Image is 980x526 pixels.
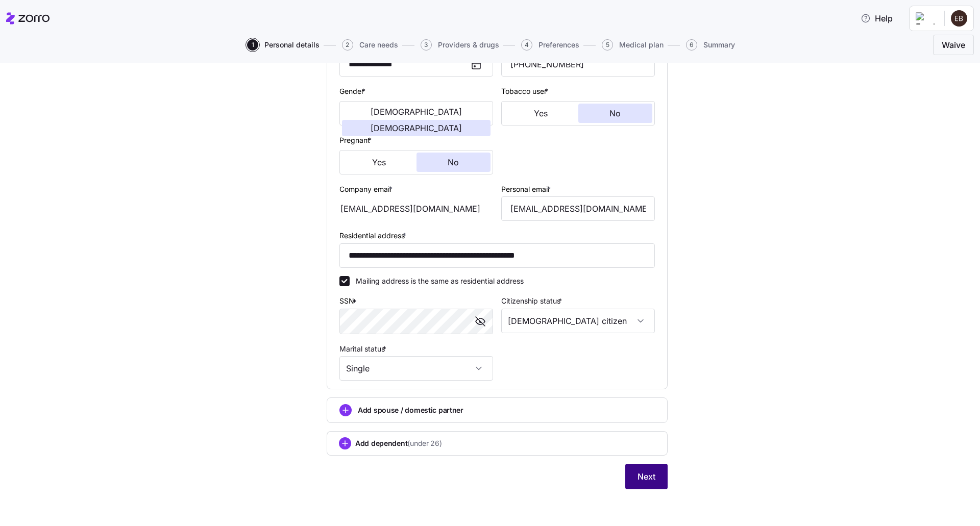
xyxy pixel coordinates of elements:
[339,404,352,416] svg: add icon
[703,41,735,48] span: Summary
[686,39,697,51] span: 6
[916,12,936,24] img: Employer logo
[247,39,258,51] span: 1
[448,158,459,166] span: No
[501,52,655,77] input: Phone
[372,158,386,166] span: Yes
[942,39,965,51] span: Waive
[421,39,499,51] button: 3Providers & drugs
[421,39,432,51] span: 3
[625,464,668,489] button: Next
[501,309,655,333] input: Select citizenship status
[538,41,579,48] span: Preferences
[407,438,442,448] span: (under 26)
[339,356,493,381] input: Select marital status
[339,437,351,449] svg: add icon
[339,343,388,355] label: Marital status
[371,108,462,116] span: [DEMOGRAPHIC_DATA]
[619,41,664,48] span: Medical plan
[501,295,564,307] label: Citizenship status
[371,124,462,132] span: [DEMOGRAPHIC_DATA]
[350,276,524,286] label: Mailing address is the same as residential address
[861,12,893,24] span: Help
[245,39,320,51] a: 1Personal details
[686,39,735,51] button: 6Summary
[339,86,367,97] label: Gender
[534,109,548,117] span: Yes
[951,10,967,27] img: 2eb448604acf483a6eec88cfe8efbfba
[852,8,901,29] button: Help
[359,41,398,48] span: Care needs
[501,196,655,221] input: Email
[247,39,320,51] button: 1Personal details
[264,41,320,48] span: Personal details
[339,230,408,241] label: Residential address
[501,184,553,195] label: Personal email
[521,39,532,51] span: 4
[342,39,398,51] button: 2Care needs
[602,39,613,51] span: 5
[355,438,442,448] span: Add dependent
[342,39,353,51] span: 2
[339,135,374,146] label: Pregnant
[358,405,463,415] span: Add spouse / domestic partner
[339,295,359,307] label: SSN
[501,86,550,97] label: Tobacco user
[521,39,579,51] button: 4Preferences
[933,35,974,55] button: Waive
[638,470,655,483] span: Next
[609,109,621,117] span: No
[339,184,395,195] label: Company email
[438,41,499,48] span: Providers & drugs
[602,39,664,51] button: 5Medical plan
